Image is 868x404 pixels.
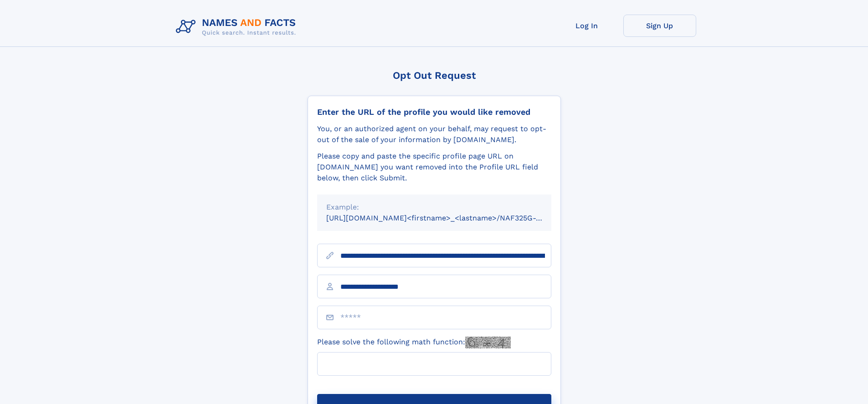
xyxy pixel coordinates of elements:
[326,214,569,222] small: [URL][DOMAIN_NAME]<firstname>_<lastname>/NAF325G-xxxxxxxx
[550,15,623,37] a: Log In
[308,70,561,81] div: Opt Out Request
[317,337,511,348] label: Please solve the following math function:
[326,202,542,213] div: Example:
[317,151,551,184] div: Please copy and paste the specific profile page URL on [DOMAIN_NAME] you want removed into the Pr...
[317,123,551,145] div: You, or an authorized agent on your behalf, may request to opt-out of the sale of your informatio...
[172,15,303,39] img: Logo Names and Facts
[317,107,551,117] div: Enter the URL of the profile you would like removed
[623,15,696,37] a: Sign Up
